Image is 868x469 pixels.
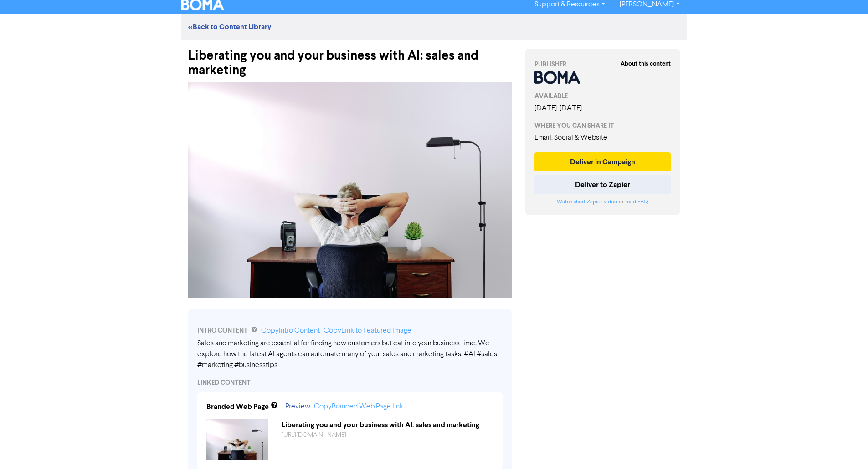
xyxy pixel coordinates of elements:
[534,152,671,171] button: Deliver in Campaign
[534,175,671,194] button: Deliver to Zapier
[534,103,671,114] div: [DATE] - [DATE]
[534,132,671,143] div: Email, Social & Website
[557,199,617,205] a: Watch short Zapier video
[197,378,503,388] div: LINKED CONTENT
[534,121,671,131] div: WHERE YOU CAN SHARE IT
[625,199,648,205] a: read FAQ
[534,91,671,101] div: AVAILABLE
[282,432,346,438] a: [URL][DOMAIN_NAME]
[197,325,503,336] div: INTRO CONTENT
[188,40,512,78] div: Liberating you and your business with AI: sales and marketing
[188,22,271,31] a: <<Back to Content Library
[197,338,503,371] div: Sales and marketing are essential for finding new customers but eat into your business time. We e...
[621,60,671,67] strong: About this content
[275,419,500,430] div: Liberating you and your business with AI: sales and marketing
[534,198,671,206] div: or
[822,425,868,469] iframe: Chat Widget
[275,430,500,440] div: https://public2.bomamarketing.com/cp/4cKVxqnhE9wlkjXiOHCgnT?sa=K6A0IoFw
[285,403,310,410] a: Preview
[324,327,411,334] a: Copy Link to Featured Image
[261,327,320,334] a: Copy Intro Content
[206,401,269,412] div: Branded Web Page
[314,403,403,410] a: Copy Branded Web Page link
[534,60,671,69] div: PUBLISHER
